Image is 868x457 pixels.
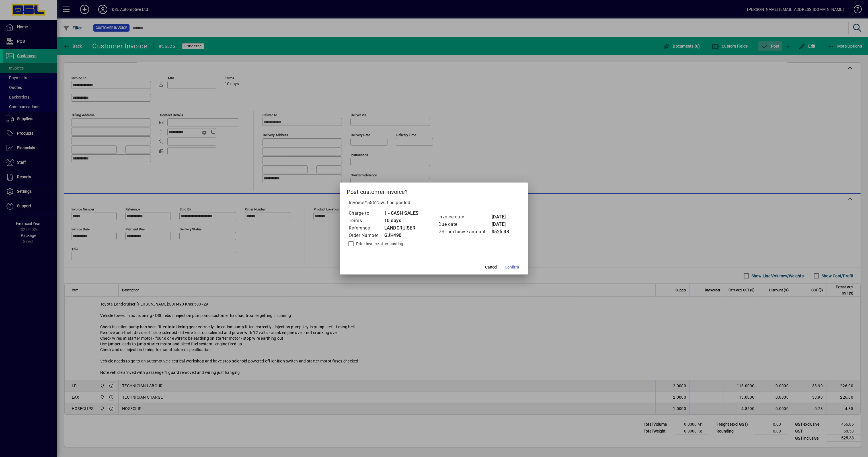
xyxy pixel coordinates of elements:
[384,217,419,224] td: 10 days
[348,224,384,232] td: Reference
[384,224,419,232] td: LANDCRUISER
[438,213,491,221] td: Invoice date
[482,262,500,272] button: Cancel
[502,262,521,272] button: Confirm
[355,241,403,247] label: Print invoice after posting
[348,217,384,224] td: Terms
[384,232,419,239] td: GJH490
[347,199,521,206] p: Invoice will be posted .
[340,183,528,199] h2: Post customer invoice?
[491,213,514,221] td: [DATE]
[505,264,519,270] span: Confirm
[348,210,384,217] td: Charge to
[438,221,491,228] td: Due date
[348,232,384,239] td: Order Number
[491,228,514,235] td: $525.38
[438,228,491,235] td: GST inclusive amount
[485,264,497,270] span: Cancel
[384,210,419,217] td: 1 - CASH SALES
[364,200,381,205] span: #55525
[491,221,514,228] td: [DATE]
